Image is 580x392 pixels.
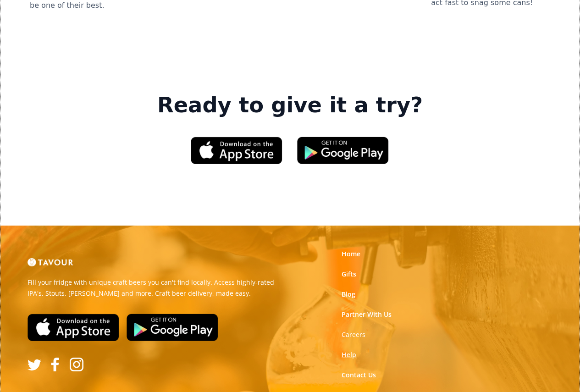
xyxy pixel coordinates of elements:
strong: Careers [342,330,365,339]
a: Careers [342,330,365,339]
p: Fill your fridge with unique craft beers you can't find locally. Access highly-rated IPA's, Stout... [28,277,283,299]
a: Home [342,249,360,259]
a: Blog [342,290,355,299]
strong: Ready to give it a try? [157,93,423,118]
a: Gifts [342,270,356,279]
a: Contact Us [342,370,376,380]
a: Help [342,350,356,359]
a: Partner With Us [342,310,392,319]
